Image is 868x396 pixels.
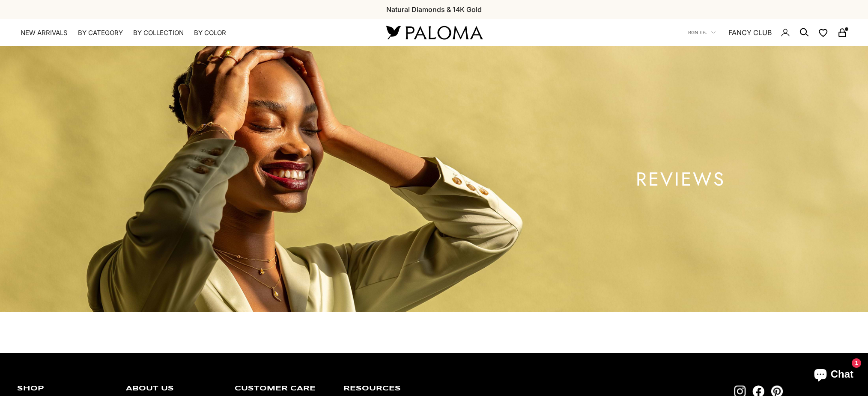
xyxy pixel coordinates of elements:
[17,385,113,392] p: Shop
[21,29,366,37] nav: Primary navigation
[806,361,861,389] inbox-online-store-chat: Shopify online store chat
[728,27,772,38] a: FANCY CLUB
[78,29,123,37] summary: By Category
[194,29,226,37] summary: By Color
[126,385,222,392] p: About Us
[513,171,847,188] p: Reviews
[21,29,68,37] a: NEW ARRIVALS
[386,4,482,15] p: Natural Diamonds & 14K Gold
[688,19,847,46] nav: Secondary navigation
[688,29,716,36] button: BGN лв.
[343,385,439,392] p: Resources
[688,29,707,36] span: BGN лв.
[235,385,331,392] p: Customer Care
[133,29,184,37] summary: By Collection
